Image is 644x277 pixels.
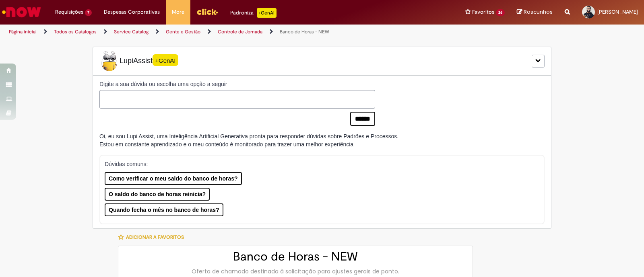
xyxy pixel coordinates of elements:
a: Service Catalog [114,29,149,35]
a: Banco de Horas - NEW [280,29,329,35]
img: ServiceNow [1,4,42,20]
ul: Trilhas de página [6,25,423,39]
label: Digite a sua dúvida ou escolha uma opção a seguir [99,80,375,88]
span: +GenAI [153,54,178,66]
a: Controle de Jornada [218,29,262,35]
a: Todos os Catálogos [54,29,97,35]
div: Oferta de chamado destinada à solicitação para ajustes gerais de ponto. [126,267,464,275]
span: Rascunhos [524,8,553,16]
div: Padroniza [230,8,277,18]
img: click_logo_yellow_360x200.png [196,6,218,18]
button: Adicionar a Favoritos [118,229,188,246]
h2: Banco de Horas - NEW [126,250,464,263]
p: +GenAi [257,8,277,18]
span: Adicionar a Favoritos [126,234,184,240]
span: 26 [496,9,505,16]
span: Requisições [55,8,83,16]
span: LupiAssist [99,51,178,71]
a: Gente e Gestão [166,29,200,35]
img: Lupi [99,51,120,71]
p: Dúvidas comuns: [105,160,531,168]
span: [PERSON_NAME] [597,8,638,15]
button: Quando fecha o mês no banco de horas? [105,203,223,216]
div: LupiLupiAssist+GenAI [93,47,551,76]
a: Rascunhos [517,8,553,16]
span: 7 [85,9,92,16]
span: Despesas Corporativas [104,8,160,16]
span: Favoritos [472,8,494,16]
button: Como verificar o meu saldo do banco de horas? [105,172,242,185]
a: Página inicial [9,29,37,35]
span: More [172,8,184,16]
div: Oi, eu sou Lupi Assist, uma Inteligência Artificial Generativa pronta para responder dúvidas sobr... [99,132,398,148]
button: O saldo do banco de horas reinicia? [105,188,210,201]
